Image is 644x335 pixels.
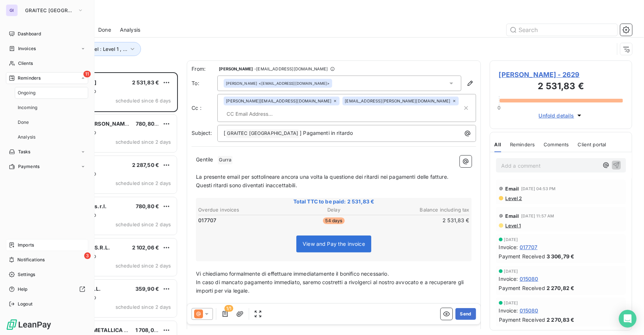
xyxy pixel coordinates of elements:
span: Payments [18,163,39,170]
span: Notifications [17,257,45,263]
span: 0 [498,105,501,111]
span: [DATE] [504,301,518,305]
span: Comments [544,142,569,147]
span: Invoice : [499,275,518,283]
span: [PERSON_NAME] [219,67,253,71]
label: Cc : [192,104,217,112]
a: Help [6,283,88,295]
span: 2 270,83 € [547,316,575,324]
span: GRAITEC [GEOGRAPHIC_DATA] [226,129,299,138]
span: [PERSON_NAME][EMAIL_ADDRESS][DOMAIN_NAME] [226,99,331,103]
th: Delay [289,206,379,214]
span: Analysis [120,26,140,34]
span: 2 531,83 € [132,79,159,86]
div: <[EMAIL_ADDRESS][DOMAIN_NAME]> [226,81,330,86]
label: To: [192,80,217,87]
span: Total TTC to be paid: 2 531,83 € [197,198,471,205]
span: 017707 [520,243,538,251]
span: Invoice : [499,243,518,251]
span: Email [506,186,519,192]
img: Logo LeanPay [6,319,52,331]
span: scheduled since 2 days [116,180,171,186]
span: [ [224,130,225,136]
span: Level 1 [505,223,521,228]
span: scheduled since 6 days [116,98,171,104]
th: Overdue invoices [198,206,288,214]
span: Unfold details [539,112,574,119]
span: Payment Received [499,284,545,292]
span: 1 708,00 € [135,327,162,333]
div: GI [6,4,18,16]
span: Settings [18,271,35,278]
span: Vi chiediamo formalmente di effettuare immediatamente il bonifico necessario. [196,271,389,277]
span: Clients [18,60,33,67]
span: La presente email per sottolineare ancora una volta la questione dei ritardi nei pagamenti delle ... [196,174,448,180]
span: 015080 [520,307,538,314]
span: Payment Received [499,252,545,260]
span: 54 days [323,217,344,224]
div: grid [35,72,178,335]
span: Help [18,286,28,293]
span: 780,80 € [136,121,159,127]
span: 015080 [520,275,538,283]
span: Analysis [18,134,35,140]
span: Subject: [192,130,212,136]
span: [DATE] [504,269,518,273]
span: In caso di mancato pagamento immediato, saremo costretti a rivolgerci al nostro avvocato e a recu... [196,279,465,294]
span: 11 [83,71,91,77]
span: Ongoing [18,90,35,96]
span: Reminders [18,75,41,81]
span: - [EMAIL_ADDRESS][DOMAIN_NAME] [254,67,328,71]
span: Email [506,213,519,219]
span: 3 [84,252,91,259]
span: [EMAIL_ADDRESS][PERSON_NAME][DOMAIN_NAME] [345,99,450,103]
td: 2 531,83 € [380,216,470,224]
input: Search [507,24,617,36]
span: Invoices [18,45,36,52]
input: CC Email Address... [224,108,309,119]
span: scheduled since 2 days [116,304,171,310]
span: [DATE] 04:53 PM [521,186,556,191]
span: 1/1 [224,305,233,312]
span: [DATE] 11:57 AM [521,214,554,218]
span: 2 102,06 € [132,244,159,251]
span: [PERSON_NAME] - 2629 [499,70,623,80]
span: Imports [18,242,34,248]
span: From: [192,65,217,73]
span: Reminders [510,142,535,147]
th: Balance including tax [380,206,470,214]
span: Done [18,119,29,126]
h3: 2 531,83 € [499,80,623,94]
span: Level 2 [505,195,522,201]
span: View and Pay the invoice [303,241,365,247]
span: [PERSON_NAME] [226,81,257,86]
button: Unfold details [537,111,585,120]
span: ] Pagamenti in ritardo [300,130,353,136]
span: Dashboard [18,31,41,37]
span: 359,90 € [135,286,159,292]
div: Open Intercom Messenger [619,310,637,328]
span: Tasks [18,149,31,155]
span: 780,80 € [136,203,159,209]
span: Payment Received [499,316,545,324]
span: Client portal [578,142,606,147]
span: Logout [18,301,32,307]
span: GRAITEC [GEOGRAPHIC_DATA] [25,7,75,13]
span: scheduled since 2 days [116,263,171,269]
span: OFFICINA EUROMETALLICA S.R.L. [52,327,139,333]
span: Invoice : [499,307,518,314]
button: Send [455,308,476,320]
span: scheduled since 2 days [116,139,171,145]
span: All [495,142,501,147]
span: Questi ritardi sono diventati inaccettabili. [196,182,297,188]
span: Done [98,26,111,34]
span: Gurra [218,156,233,164]
span: 2 270,82 € [547,284,575,292]
span: 2 287,50 € [132,162,159,168]
span: Reminder Level : Level 1 , ... [63,46,127,52]
span: Gentile [196,156,213,163]
span: [DATE] [504,237,518,242]
span: scheduled since 2 days [116,221,171,227]
span: 3 306,79 € [547,252,575,260]
button: Reminder Level : Level 1 , ... [52,42,141,56]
